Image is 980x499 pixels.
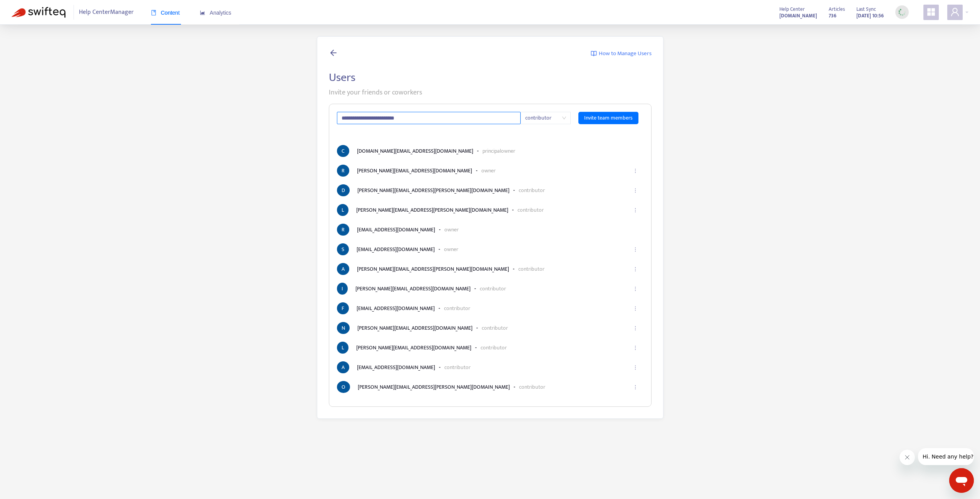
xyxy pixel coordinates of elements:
[337,145,349,157] span: C
[337,361,349,373] span: A
[477,147,479,155] b: -
[629,320,641,337] button: ellipsis
[337,263,349,275] span: A
[337,165,643,177] li: [PERSON_NAME][EMAIL_ADDRESS][DOMAIN_NAME]
[829,5,845,13] span: Articles
[200,10,231,16] span: Analytics
[337,302,643,314] li: [EMAIL_ADDRESS][DOMAIN_NAME]
[633,247,638,252] span: ellipsis
[629,300,641,317] button: ellipsis
[337,322,643,334] li: [PERSON_NAME][EMAIL_ADDRESS][DOMAIN_NAME]
[629,261,641,278] button: ellipsis
[633,266,638,272] span: ellipsis
[337,184,643,196] li: [PERSON_NAME][EMAIL_ADDRESS][PERSON_NAME][DOMAIN_NAME]
[591,48,652,59] a: How to Manage Users
[476,324,478,332] b: -
[200,10,205,15] span: area-chart
[629,202,641,219] button: ellipsis
[444,363,471,371] p: contributor
[591,51,597,57] img: image-link
[629,182,641,199] button: ellipsis
[629,379,641,396] button: ellipsis
[629,241,641,258] button: ellipsis
[633,188,638,193] span: ellipsis
[439,226,441,234] b: -
[337,342,643,354] li: [PERSON_NAME][EMAIL_ADDRESS][DOMAIN_NAME]
[633,168,638,174] span: ellipsis
[633,325,638,331] span: ellipsis
[482,147,515,155] p: principal owner
[856,5,876,13] span: Last Sync
[512,206,514,214] b: -
[337,283,643,295] li: [PERSON_NAME][EMAIL_ADDRESS][DOMAIN_NAME]
[444,304,470,312] p: contributor
[337,322,350,334] span: N
[829,12,836,20] strong: 736
[633,306,638,311] span: ellipsis
[439,245,440,253] b: -
[779,5,805,13] span: Help Center
[337,165,349,177] span: R
[779,11,817,20] a: [DOMAIN_NAME]
[337,342,348,354] span: L
[629,339,641,356] button: ellipsis
[519,383,545,391] p: contributor
[513,265,514,273] b: -
[439,363,441,371] b: -
[481,167,496,175] p: owner
[897,7,907,17] img: sync_loading.0b5143dde30e3a21642e.gif
[633,207,638,213] span: ellipsis
[584,114,633,122] span: Invite team members
[949,468,974,493] iframe: Button to launch messaging window
[444,226,459,234] p: owner
[482,324,508,332] p: contributor
[151,10,156,15] span: book
[599,49,652,58] span: How to Manage Users
[633,286,638,292] span: ellipsis
[518,206,544,214] p: contributor
[337,361,643,373] li: [EMAIL_ADDRESS][DOMAIN_NAME]
[629,359,641,376] button: ellipsis
[337,184,350,196] span: D
[444,245,458,253] p: owner
[525,112,566,124] span: contributor
[337,263,643,275] li: [PERSON_NAME][EMAIL_ADDRESS][PERSON_NAME][DOMAIN_NAME]
[633,384,638,390] span: ellipsis
[481,344,507,352] p: contributor
[926,7,936,17] span: appstore
[633,365,638,370] span: ellipsis
[629,280,641,297] button: ellipsis
[480,285,506,293] p: contributor
[337,302,349,314] span: F
[513,186,515,194] b: -
[475,344,477,352] b: -
[779,12,817,20] strong: [DOMAIN_NAME]
[329,71,652,84] h2: Users
[519,186,545,194] p: contributor
[950,7,960,17] span: user
[518,265,544,273] p: contributor
[329,88,652,98] p: Invite your friends or coworkers
[337,243,643,255] li: [EMAIL_ADDRESS][DOMAIN_NAME]
[337,283,348,295] span: I
[337,204,643,216] li: [PERSON_NAME][EMAIL_ADDRESS][PERSON_NAME][DOMAIN_NAME]
[856,12,884,20] strong: [DATE] 10:56
[474,285,476,293] b: -
[900,450,915,465] iframe: Close message
[151,10,180,16] span: Content
[337,145,643,157] li: [DOMAIN_NAME][EMAIL_ADDRESS][DOMAIN_NAME]
[514,383,515,391] b: -
[476,167,477,175] b: -
[633,345,638,351] span: ellipsis
[337,381,350,393] span: O
[337,381,643,393] li: [PERSON_NAME][EMAIL_ADDRESS][PERSON_NAME][DOMAIN_NAME]
[337,224,643,236] li: [EMAIL_ADDRESS][DOMAIN_NAME]
[629,162,641,179] button: ellipsis
[79,5,134,20] span: Help Center Manager
[12,7,65,18] img: Swifteq
[337,204,348,216] span: L
[578,112,638,124] button: Invite team members
[439,304,440,312] b: -
[337,224,349,236] span: R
